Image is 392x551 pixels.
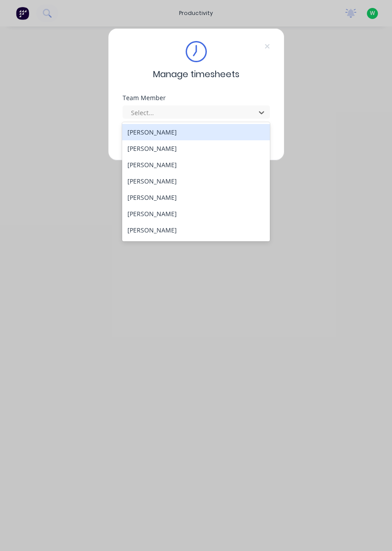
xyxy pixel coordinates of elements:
[122,124,270,140] div: [PERSON_NAME]
[122,238,270,255] div: [PERSON_NAME]
[122,140,270,157] div: [PERSON_NAME]
[122,157,270,173] div: [PERSON_NAME]
[122,189,270,206] div: [PERSON_NAME]
[122,206,270,222] div: [PERSON_NAME]
[122,222,270,238] div: [PERSON_NAME]
[153,67,239,81] span: Manage timesheets
[122,173,270,189] div: [PERSON_NAME]
[123,95,270,101] div: Team Member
